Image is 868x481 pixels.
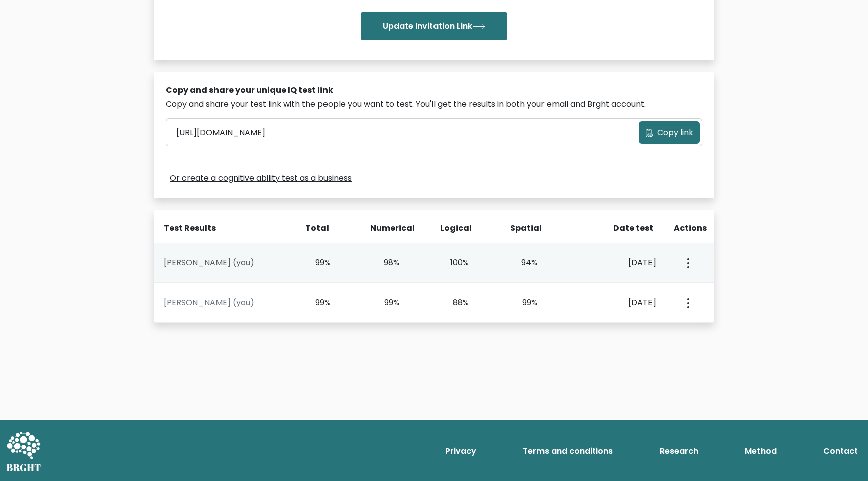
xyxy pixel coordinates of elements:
div: Date test [580,222,662,234]
div: Copy and share your unique IQ test link [166,84,702,96]
a: Privacy [441,441,480,461]
div: 99% [371,297,400,309]
button: Copy link [639,121,700,144]
a: Method [741,441,781,461]
a: Terms and conditions [519,441,617,461]
div: Test Results [164,222,288,234]
a: [PERSON_NAME] (you) [164,257,254,268]
div: Spatial [510,222,539,234]
a: [PERSON_NAME] (you) [164,297,254,308]
span: Copy link [657,127,693,139]
a: Contact [819,441,862,461]
div: 99% [509,297,538,309]
a: Or create a cognitive ability test as a business [170,172,352,184]
div: 88% [440,297,469,309]
a: Research [656,441,702,461]
div: Total [300,222,329,234]
div: [DATE] [578,257,656,269]
div: Numerical [370,222,399,234]
button: Update Invitation Link [361,12,507,40]
div: Copy and share your test link with the people you want to test. You'll get the results in both yo... [166,98,702,110]
div: [DATE] [578,297,656,309]
div: 94% [509,257,538,269]
div: 98% [371,257,400,269]
div: Actions [674,222,708,234]
div: Logical [440,222,469,234]
div: 99% [302,297,331,309]
div: 100% [440,257,469,269]
div: 99% [302,257,331,269]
